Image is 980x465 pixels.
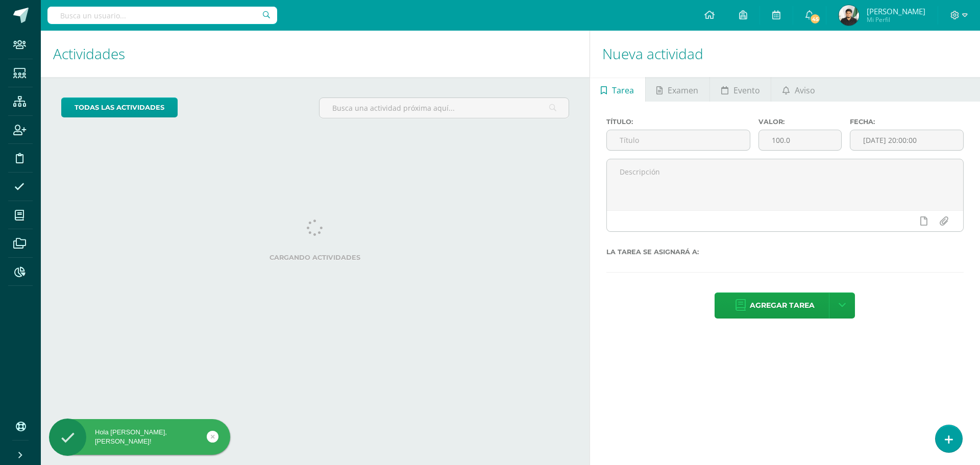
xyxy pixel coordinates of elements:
[771,77,826,102] a: Aviso
[49,428,230,446] div: Hola [PERSON_NAME], [PERSON_NAME]!
[53,31,577,77] h1: Actividades
[612,78,634,103] span: Tarea
[867,6,925,16] span: [PERSON_NAME]
[810,13,821,25] span: 45
[61,254,569,261] label: Cargando actividades
[602,31,968,77] h1: Nueva actividad
[795,78,815,103] span: Aviso
[850,118,964,126] label: Fecha:
[320,98,568,118] input: Busca una actividad próxima aquí...
[733,78,760,103] span: Evento
[61,97,178,117] a: todas las Actividades
[646,77,709,102] a: Examen
[668,78,698,103] span: Examen
[710,77,771,102] a: Evento
[590,77,645,102] a: Tarea
[758,118,842,126] label: Valor:
[606,118,750,126] label: Título:
[839,5,859,26] img: 333b0b311e30b8d47132d334b2cfd205.png
[750,293,815,318] span: Agregar tarea
[759,130,841,150] input: Puntos máximos
[47,7,277,24] input: Busca un usuario...
[850,130,963,150] input: Fecha de entrega
[867,15,925,24] span: Mi Perfil
[606,248,964,256] label: La tarea se asignará a:
[607,130,750,150] input: Título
